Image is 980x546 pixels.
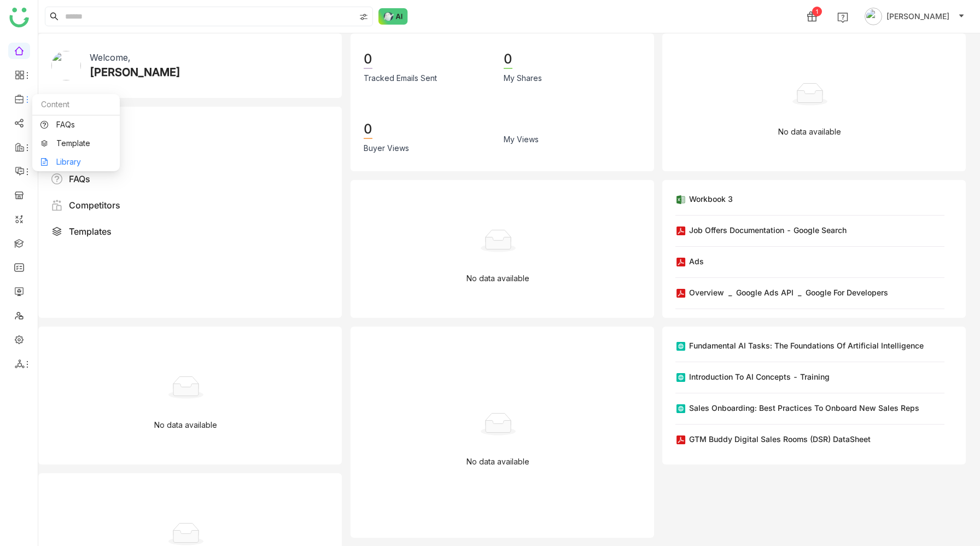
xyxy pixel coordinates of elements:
div: [PERSON_NAME] [90,64,180,80]
p: No data available [778,126,841,138]
span: [PERSON_NAME] [886,10,949,22]
p: No data available [466,272,529,284]
div: My Views [504,133,539,146]
div: 0 [364,50,372,69]
div: Sales Onboarding: Best Practices to Onboard New Sales Reps [689,402,919,414]
img: avatar [865,8,882,25]
img: ask-buddy-normal.svg [378,8,408,25]
div: Ads [689,255,704,267]
img: 684a99e9de261c4b36a3c942 [51,51,81,80]
div: Content [32,94,120,115]
p: No data available [466,456,529,468]
div: job offers documentation - Google Search [689,224,847,236]
div: 1 [812,7,822,16]
div: My Shares [504,72,542,84]
div: Introduction to AI concepts - Training [689,371,830,382]
p: No data available [154,419,217,431]
div: Workbook 3 [689,193,733,205]
div: Templates [69,225,112,238]
img: logo [9,8,29,27]
div: Competitors [69,199,120,212]
div: GTM Buddy Digital Sales Rooms (DSR) DataSheet [689,433,871,445]
button: [PERSON_NAME] [862,8,967,25]
a: Library [40,158,112,166]
div: 0 [364,120,372,139]
div: 0 [504,50,512,69]
div: Buyer Views [364,142,409,154]
div: Tracked Emails Sent [364,72,437,84]
img: search-type.svg [359,13,368,21]
a: Template [40,140,112,147]
div: Overview _ Google Ads API _ Google for Developers [689,287,888,298]
img: help.svg [837,12,848,23]
div: Welcome, [90,51,130,64]
a: FAQs [40,121,112,129]
div: Fundamental AI Tasks: The Foundations of Artificial Intelligence [689,340,924,351]
div: FAQs [69,172,90,185]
